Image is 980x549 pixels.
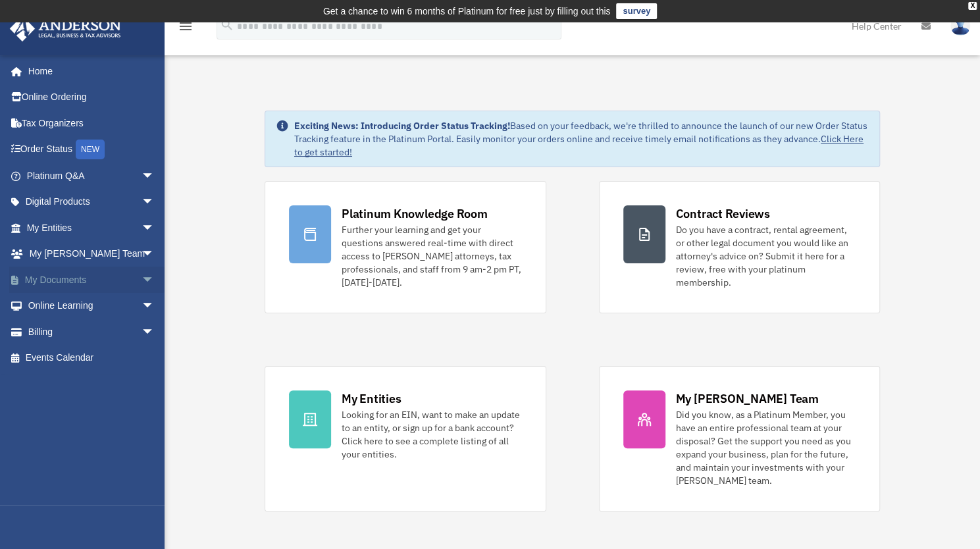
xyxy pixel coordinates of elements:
div: close [968,2,977,10]
a: Home [9,58,168,84]
div: Contract Reviews [676,205,770,222]
a: Platinum Knowledge Room Further your learning and get your questions answered real-time with dire... [265,181,546,313]
div: Get a chance to win 6 months of Platinum for free just by filling out this [323,3,611,19]
a: Billingarrow_drop_down [9,319,174,345]
a: My Documentsarrow_drop_down [9,267,174,293]
span: arrow_drop_down [142,163,168,190]
a: Events Calendar [9,345,174,371]
a: Digital Productsarrow_drop_down [9,189,174,215]
div: My Entities [342,390,401,407]
div: Based on your feedback, we're thrilled to announce the launch of our new Order Status Tracking fe... [294,119,869,159]
a: My [PERSON_NAME] Team Did you know, as a Platinum Member, you have an entire professional team at... [599,366,881,511]
a: Order StatusNEW [9,136,174,163]
div: Further your learning and get your questions answered real-time with direct access to [PERSON_NAM... [342,223,522,289]
a: Platinum Q&Aarrow_drop_down [9,163,174,189]
img: Anderson Advisors Platinum Portal [6,16,125,41]
a: menu [178,23,193,34]
a: Contract Reviews Do you have a contract, rental agreement, or other legal document you would like... [599,181,881,313]
span: arrow_drop_down [142,215,168,242]
a: Online Ordering [9,84,174,111]
div: Platinum Knowledge Room [342,205,488,222]
div: Did you know, as a Platinum Member, you have an entire professional team at your disposal? Get th... [676,408,856,487]
div: NEW [76,140,105,159]
i: menu [178,18,193,34]
a: My Entitiesarrow_drop_down [9,215,174,241]
span: arrow_drop_down [142,241,168,268]
a: Tax Organizers [9,110,174,136]
strong: Exciting News: Introducing Order Status Tracking! [294,120,510,132]
a: survey [616,3,657,19]
div: Looking for an EIN, want to make an update to an entity, or sign up for a bank account? Click her... [342,408,522,461]
span: arrow_drop_down [142,293,168,320]
a: Click Here to get started! [294,133,864,158]
a: My Entities Looking for an EIN, want to make an update to an entity, or sign up for a bank accoun... [265,366,546,511]
span: arrow_drop_down [142,267,168,294]
i: search [220,18,234,32]
a: Online Learningarrow_drop_down [9,293,174,319]
div: Do you have a contract, rental agreement, or other legal document you would like an attorney's ad... [676,223,856,289]
img: User Pic [950,16,970,36]
div: My [PERSON_NAME] Team [676,390,819,407]
a: My [PERSON_NAME] Teamarrow_drop_down [9,241,174,267]
span: arrow_drop_down [142,189,168,216]
span: arrow_drop_down [142,319,168,346]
